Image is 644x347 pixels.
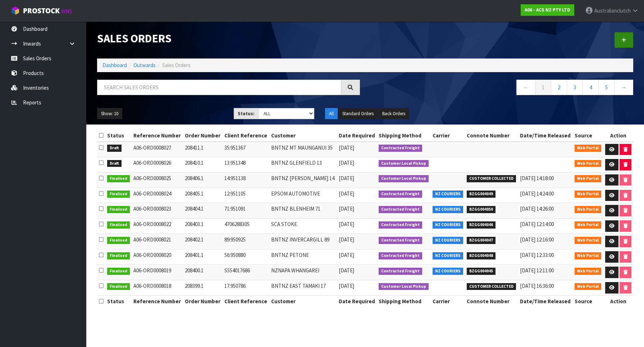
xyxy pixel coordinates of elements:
span: NZ COURIERS [433,221,463,229]
td: A06-ORD0008018 [132,280,183,296]
span: BZGG004050 [467,206,495,213]
td: 13:951348 [223,157,269,173]
a: 4 [583,80,599,95]
span: Web Portal [575,237,601,244]
span: [DATE] 16:36:00 [520,282,554,289]
th: Date/Time Released [518,295,573,307]
small: WMS [61,8,72,15]
th: Reference Number [132,295,183,307]
th: Carrier [431,295,465,307]
h1: Sales Orders [97,32,360,45]
th: Date/Time Released [518,130,573,141]
a: 5 [598,80,615,95]
span: [DATE] 14:18:00 [520,175,554,182]
span: NZ COURIERS [433,206,463,213]
span: Customer Local Pickup [379,283,429,290]
span: CUSTOMER COLLECTED [467,283,516,290]
nav: Page navigation [371,80,634,97]
span: Web Portal [575,283,601,290]
span: BZGG004047 [467,237,495,244]
td: 208405.1 [183,188,223,203]
span: [DATE] [339,190,354,197]
strong: Status: [238,111,255,117]
span: [DATE] 12:14:00 [520,221,554,228]
td: 71:951091 [223,203,269,219]
th: Client Reference [223,295,269,307]
span: [DATE] [339,267,354,274]
td: 208399.1 [183,280,223,296]
input: Search sales orders [97,80,341,95]
span: Contracted Freight [379,252,422,259]
a: ← [516,80,535,95]
td: 35:951367 [223,142,269,157]
td: 56:950880 [223,249,269,265]
span: Draft [107,160,122,167]
th: Shipping Method [377,130,431,141]
span: Web Portal [575,175,601,182]
a: 3 [567,80,583,95]
th: Customer [269,295,337,307]
span: NZ COURIERS [433,191,463,198]
td: A06-ORD0008020 [132,249,183,265]
td: A06-ORD0008022 [132,219,183,234]
td: A06-ORD0008019 [132,265,183,280]
td: A06-ORD0008025 [132,172,183,188]
a: 1 [535,80,551,95]
td: 208400.1 [183,265,223,280]
td: A06-ORD0008023 [132,203,183,219]
td: 208404.1 [183,203,223,219]
td: BNTNZ [PERSON_NAME] 14 [269,172,337,188]
span: Web Portal [575,221,601,229]
span: Draft [107,145,122,152]
span: Sales Orders [162,62,191,69]
th: Connote Number [465,295,518,307]
span: Web Portal [575,145,601,152]
th: Connote Number [465,130,518,141]
span: BZGG004049 [467,191,495,198]
td: BNTNZ EAST TAMAKI 17 [269,280,337,296]
span: Contracted Freight [379,206,422,213]
span: Australianclutch [594,7,631,14]
td: A06-ORD0008027 [132,142,183,157]
td: NZNAPA WHANGAREI [269,265,337,280]
th: Shipping Method [377,295,431,307]
td: 4706288305 [223,219,269,234]
span: Web Portal [575,268,601,275]
span: [DATE] 12:16:00 [520,236,554,243]
span: [DATE] [339,159,354,166]
span: Finalised [107,206,130,213]
th: Source [573,130,603,141]
td: 14:951138 [223,172,269,188]
span: [DATE] 12:33:00 [520,252,554,258]
span: Contracted Freight [379,221,422,229]
span: BZGG004048 [467,252,495,259]
span: BZGG004045 [467,268,495,275]
span: [DATE] 12:11:00 [520,267,554,274]
td: 89:950925 [223,234,269,249]
a: 2 [551,80,567,95]
span: Finalised [107,283,130,290]
td: 208410.1 [183,157,223,173]
span: Finalised [107,237,130,244]
span: [DATE] 14:24:00 [520,190,554,197]
th: Status [105,130,132,141]
td: 208411.1 [183,142,223,157]
td: BNTNZ BLENHEIM 71 [269,203,337,219]
img: cube-alt.png [11,6,20,15]
span: NZ COURIERS [433,268,463,275]
th: Date Required [337,295,377,307]
td: BNTNZ MT MAUNGANUI 35 [269,142,337,157]
td: A06-ORD0008026 [132,157,183,173]
span: Contracted Freight [379,237,422,244]
td: 12:951105 [223,188,269,203]
th: Order Number [183,130,223,141]
td: 208403.1 [183,219,223,234]
td: BNTNZ INVERCARGILL 89 [269,234,337,249]
span: Finalised [107,252,130,259]
th: Carrier [431,130,465,141]
span: Contracted Freight [379,191,422,198]
span: Finalised [107,268,130,275]
span: [DATE] [339,221,354,228]
span: Customer Local Pickup [379,160,429,167]
span: Contracted Freight [379,268,422,275]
